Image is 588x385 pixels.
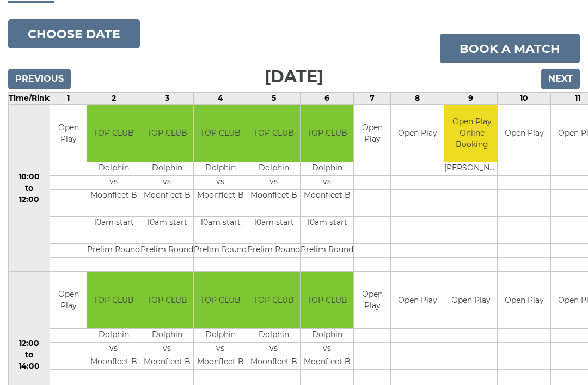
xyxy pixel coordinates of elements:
[194,343,247,356] td: vs
[140,162,193,175] td: Dolphin
[140,272,193,329] td: TOP CLUB
[8,69,71,89] input: Previous
[301,175,353,189] td: vs
[301,329,353,343] td: Dolphin
[354,93,391,105] td: 7
[194,105,247,162] td: TOP CLUB
[50,105,87,162] td: Open Play
[247,356,300,370] td: Moonfleet B
[9,105,50,272] td: 10:00 to 12:00
[498,272,550,329] td: Open Play
[194,329,247,343] td: Dolphin
[140,93,194,105] td: 3
[140,216,193,230] td: 10am start
[301,105,353,162] td: TOP CLUB
[301,93,354,105] td: 6
[247,272,300,329] td: TOP CLUB
[194,162,247,175] td: Dolphin
[391,105,444,162] td: Open Play
[9,93,50,105] td: Time/Rink
[140,329,193,343] td: Dolphin
[87,272,140,329] td: TOP CLUB
[541,69,580,89] input: Next
[87,243,140,257] td: Prelim Round
[247,329,300,343] td: Dolphin
[247,175,300,189] td: vs
[194,93,247,105] td: 4
[87,356,140,370] td: Moonfleet B
[194,189,247,203] td: Moonfleet B
[391,93,444,105] td: 8
[498,93,551,105] td: 10
[50,93,87,105] td: 1
[247,93,301,105] td: 5
[354,105,390,162] td: Open Play
[301,216,353,230] td: 10am start
[140,105,193,162] td: TOP CLUB
[247,189,300,203] td: Moonfleet B
[194,272,247,329] td: TOP CLUB
[87,93,140,105] td: 2
[301,189,353,203] td: Moonfleet B
[301,162,353,175] td: Dolphin
[194,175,247,189] td: vs
[140,243,193,257] td: Prelim Round
[444,162,499,175] td: [PERSON_NAME]
[301,272,353,329] td: TOP CLUB
[87,105,140,162] td: TOP CLUB
[247,343,300,356] td: vs
[354,272,390,329] td: Open Play
[498,105,550,162] td: Open Play
[301,243,353,257] td: Prelim Round
[87,329,140,343] td: Dolphin
[87,189,140,203] td: Moonfleet B
[194,356,247,370] td: Moonfleet B
[247,243,300,257] td: Prelim Round
[87,162,140,175] td: Dolphin
[8,19,140,48] button: Choose date
[140,175,193,189] td: vs
[140,356,193,370] td: Moonfleet B
[391,272,444,329] td: Open Play
[301,343,353,356] td: vs
[87,175,140,189] td: vs
[247,216,300,230] td: 10am start
[444,272,497,329] td: Open Play
[194,243,247,257] td: Prelim Round
[444,105,499,162] td: Open Play Online Booking
[87,216,140,230] td: 10am start
[87,343,140,356] td: vs
[444,93,498,105] td: 9
[247,162,300,175] td: Dolphin
[140,189,193,203] td: Moonfleet B
[301,356,353,370] td: Moonfleet B
[50,272,87,329] td: Open Play
[194,216,247,230] td: 10am start
[140,343,193,356] td: vs
[247,105,300,162] td: TOP CLUB
[440,34,580,63] a: Book a match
